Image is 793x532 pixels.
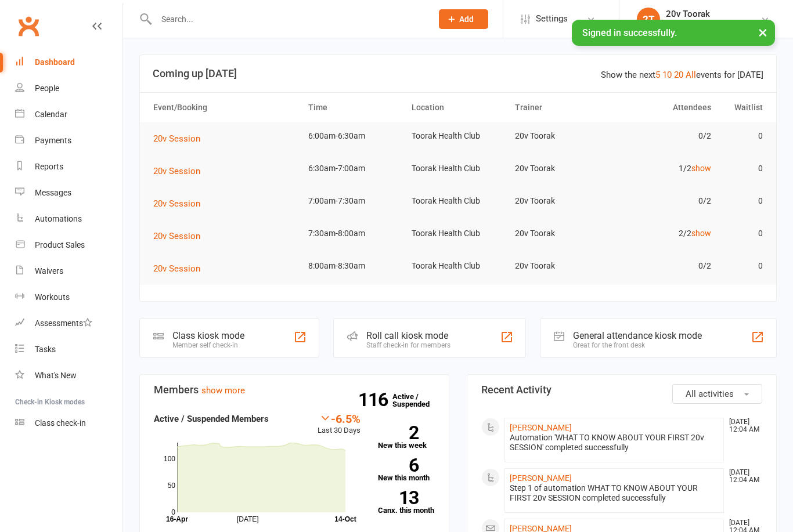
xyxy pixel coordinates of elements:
td: Toorak Health Club [406,220,510,247]
a: People [15,75,122,102]
td: Toorak Health Club [406,155,510,182]
a: Reports [15,154,122,180]
button: All activities [672,384,762,404]
span: Signed in successfully. [582,27,677,38]
a: [PERSON_NAME] [510,423,572,432]
div: Workouts [35,292,70,302]
td: 8:00am-8:30am [303,252,406,280]
td: 7:30am-8:00am [303,220,406,247]
a: Messages [15,180,122,206]
td: 0/2 [613,122,716,150]
div: Tasks [35,345,56,354]
td: 0/2 [613,187,716,215]
a: 20 [674,70,683,80]
h3: Recent Activity [481,384,762,396]
div: Assessments [35,319,92,328]
div: -6.5% [318,412,361,425]
div: Messages [35,188,71,197]
div: 20v Toorak [666,9,710,19]
td: 0/2 [613,252,716,280]
div: Automation 'WHAT TO KNOW ABOUT YOUR FIRST 20v SESSION' completed successfully [510,433,719,453]
div: Reports [35,162,63,171]
td: 6:00am-6:30am [303,122,406,150]
button: 20v Session [153,164,208,178]
time: [DATE] 12:04 AM [723,469,762,484]
div: Class check-in [35,418,86,428]
button: × [752,20,773,45]
button: Add [439,9,488,29]
div: People [35,84,59,93]
a: Automations [15,206,122,232]
div: Payments [35,136,71,145]
span: 20v Session [153,166,200,176]
span: Settings [536,6,568,32]
td: 2/2 [613,220,716,247]
strong: 13 [378,489,419,506]
button: 20v Session [153,262,208,276]
div: Class kiosk mode [172,330,244,341]
a: Dashboard [15,49,122,75]
div: Step 1 of automation WHAT TO KNOW ABOUT YOUR FIRST 20v SESSION completed successfully [510,483,719,503]
a: Assessments [15,310,122,336]
td: 0 [716,220,768,247]
a: Tasks [15,336,122,363]
a: show [691,164,711,173]
td: 0 [716,187,768,215]
a: show [691,229,711,238]
a: All [686,70,696,80]
td: 20v Toorak [510,252,613,280]
td: 0 [716,155,768,182]
div: Dashboard [35,57,75,67]
th: Waitlist [716,93,768,122]
strong: Active / Suspended Members [154,414,269,424]
a: [PERSON_NAME] [510,473,572,483]
div: Calendar [35,110,67,119]
a: Clubworx [14,12,43,41]
a: What's New [15,363,122,389]
div: Automations [35,214,82,223]
div: Member self check-in [172,341,244,349]
div: Show the next events for [DATE] [601,68,763,82]
th: Event/Booking [148,93,303,122]
td: 0 [716,252,768,280]
div: Staff check-in for members [366,341,450,349]
td: 7:00am-7:30am [303,187,406,215]
td: 20v Toorak [510,122,613,150]
strong: 116 [358,391,392,408]
div: 20v Toorak [666,19,710,30]
td: Toorak Health Club [406,187,510,215]
span: Add [459,15,474,24]
span: All activities [686,389,734,399]
time: [DATE] 12:04 AM [723,418,762,433]
div: Waivers [35,266,63,276]
a: 13Canx. this month [378,491,435,514]
a: 5 [655,70,660,80]
td: 6:30am-7:00am [303,155,406,182]
input: Search... [153,11,424,27]
h3: Members [154,384,435,396]
span: 20v Session [153,133,200,144]
a: Class kiosk mode [15,410,122,436]
td: 1/2 [613,155,716,182]
div: Last 30 Days [318,412,361,437]
td: 20v Toorak [510,155,613,182]
a: Payments [15,128,122,154]
div: What's New [35,371,77,380]
a: Workouts [15,284,122,310]
strong: 2 [378,424,419,441]
td: 20v Toorak [510,187,613,215]
div: General attendance kiosk mode [573,330,702,341]
span: 20v Session [153,198,200,209]
div: Roll call kiosk mode [366,330,450,341]
a: 116Active / Suspended [392,384,444,417]
div: Great for the front desk [573,341,702,349]
h3: Coming up [DATE] [153,68,763,79]
button: 20v Session [153,229,208,243]
div: Product Sales [35,240,85,249]
td: 0 [716,122,768,150]
a: 6New this month [378,458,435,482]
th: Location [406,93,510,122]
th: Attendees [613,93,716,122]
button: 20v Session [153,132,208,146]
a: Product Sales [15,232,122,258]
